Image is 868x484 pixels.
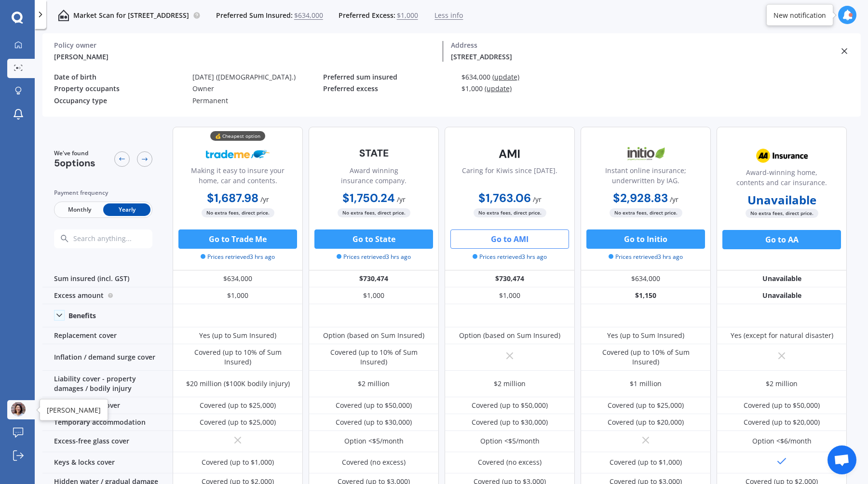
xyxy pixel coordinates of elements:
div: Inflation / demand surge cover [42,344,173,371]
div: Covered (up to $25,000) [200,417,276,427]
span: Preferred Sum Insured: [216,11,293,20]
b: $2,928.83 [613,190,668,205]
div: Instant online insurance; underwritten by IAG. [589,165,703,189]
span: $1,000 [397,11,418,20]
div: Covered (up to $25,000) [200,401,276,410]
span: (update) [485,84,512,93]
img: home-and-contents.b802091223b8502ef2dd.svg [58,10,69,21]
span: No extra fees, direct price. [338,208,410,217]
span: Prices retrieved 3 hrs ago [201,253,275,261]
div: Permanent [192,97,323,105]
button: Go to Initio [586,229,705,249]
div: Payment frequency [54,188,152,198]
div: Option <$6/month [752,436,812,446]
span: / yr [397,195,406,204]
span: Prices retrieved 3 hrs ago [337,253,411,261]
div: $1,000 [461,85,592,93]
div: Preferred sum insured [323,73,454,81]
div: Unavailable [717,270,847,287]
div: $2 million [766,379,798,389]
div: $730,474 [309,270,439,287]
div: $634,000 [173,270,303,287]
div: $2 million [494,379,526,389]
div: Address [451,41,832,50]
p: Market Scan for [STREET_ADDRESS] [73,11,189,20]
div: $20 million ($100K bodily injury) [186,379,290,389]
div: Yes (up to Sum Insured) [199,331,276,340]
div: Option <$5/month [344,436,404,446]
div: $634,000 [581,270,711,287]
div: Making it easy to insure your home, car and contents. [181,165,295,189]
button: Go to AMI [450,229,569,249]
b: Unavailable [747,195,816,205]
div: Covered (up to $20,000) [744,417,820,427]
img: Trademe.webp [206,142,270,166]
div: Option (based on Sum Insured) [323,331,424,340]
div: New notification [773,10,826,20]
img: AA.webp [750,144,814,168]
div: $1,000 [309,287,439,304]
input: Search anything... [72,234,171,243]
b: $1,687.98 [207,190,258,205]
div: Temporary accommodation [42,414,173,431]
div: Covered (up to $50,000) [336,401,412,410]
div: Liability cover - property damages / bodily injury [42,371,173,397]
span: Less info [434,11,463,20]
div: Covered (up to $50,000) [744,401,820,410]
div: Excess-free glass cover [42,431,173,452]
div: $1,000 [173,287,303,304]
div: Policy owner [54,41,435,50]
div: 💰 Cheapest option [210,131,265,141]
div: Yes (except for natural disaster) [731,331,833,340]
div: Occupancy type [54,97,185,105]
b: $1,750.24 [342,190,395,205]
div: $1,150 [581,287,711,304]
span: / yr [260,195,269,204]
span: / yr [670,195,678,204]
div: Retaining wall cover [42,397,173,414]
div: [STREET_ADDRESS] [451,52,832,62]
span: Preferred Excess: [339,11,395,20]
span: Yearly [103,203,150,216]
span: No extra fees, direct price. [202,208,274,217]
span: / yr [533,195,542,204]
div: Preferred excess [323,85,454,93]
div: Date of birth [54,73,185,81]
div: Option <$5/month [480,436,540,446]
div: Covered (up to $25,000) [608,401,684,410]
div: Award-winning home, contents and car insurance. [725,167,839,191]
span: 5 options [54,157,95,169]
img: AMI-text-1.webp [478,142,542,166]
div: Covered (up to 10% of Sum Insured) [588,348,704,367]
div: [PERSON_NAME] [47,405,101,415]
span: Monthly [56,203,103,216]
div: Covered (up to 10% of Sum Insured) [180,348,296,367]
div: Option (based on Sum Insured) [459,331,560,340]
div: Keys & locks cover [42,452,173,473]
button: Go to State [314,229,433,249]
div: Open chat [827,445,856,474]
div: Sum insured (incl. GST) [42,270,173,287]
div: $730,474 [445,270,575,287]
span: No extra fees, direct price. [474,208,546,217]
div: Benefits [68,311,96,320]
img: ACg8ocKEhG7KzyqbFzJdv4pxFxUKbwzwoYeuIo0iL-7A8CDtit51fBH7cA=s96-c [11,402,26,417]
div: Yes (up to Sum Insured) [607,331,684,340]
span: No extra fees, direct price. [610,208,682,217]
div: Covered (up to $50,000) [472,401,548,410]
div: Covered (up to $1,000) [610,457,682,467]
div: [PERSON_NAME] [54,52,435,62]
div: Excess amount [42,287,173,304]
div: $2 million [358,379,390,389]
div: Unavailable [717,287,847,304]
button: Go to Trade Me [178,229,297,249]
div: $1 million [630,379,662,389]
div: Covered (up to $20,000) [608,417,684,427]
span: Prices retrieved 3 hrs ago [473,253,547,261]
img: Initio.webp [614,142,678,166]
span: Prices retrieved 3 hrs ago [609,253,683,261]
span: $634,000 [294,11,323,20]
div: Award winning insurance company. [317,165,431,189]
b: $1,763.06 [478,190,531,205]
div: Caring for Kiwis since [DATE]. [462,165,557,189]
